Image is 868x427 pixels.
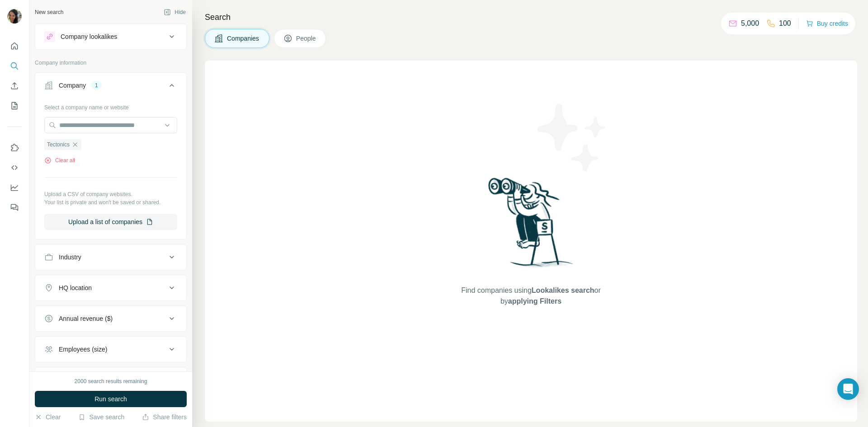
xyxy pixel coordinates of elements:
[35,246,186,268] button: Industry
[142,413,187,422] button: Share filters
[205,11,857,23] h4: Search
[78,413,124,422] button: Save search
[44,198,177,206] p: Your list is private and won't be saved or shared.
[44,100,177,112] div: Select a company name or website
[35,338,186,360] button: Employees (size)
[35,413,61,422] button: Clear
[779,18,791,29] p: 100
[59,253,81,262] div: Industry
[531,97,613,178] img: Surfe Illustration - Stars
[227,34,260,43] span: Companies
[837,378,859,400] div: Open Intercom Messenger
[59,81,86,90] div: Company
[35,26,186,47] button: Company lookalikes
[35,277,186,299] button: HQ location
[7,160,22,176] button: Use Surfe API
[44,214,177,230] button: Upload a list of companies
[44,190,177,198] p: Upload a CSV of company websites.
[35,391,187,407] button: Run search
[7,38,22,54] button: Quick start
[35,75,186,100] button: Company1
[7,58,22,74] button: Search
[44,156,75,164] button: Clear all
[458,285,603,307] span: Find companies using or by
[484,175,578,276] img: Surfe Illustration - Woman searching with binoculars
[59,283,92,292] div: HQ location
[7,9,22,23] img: Avatar
[35,8,63,16] div: New search
[7,78,22,94] button: Enrich CSV
[35,369,186,391] button: Technologies
[59,314,113,323] div: Annual revenue ($)
[7,140,22,156] button: Use Surfe on LinkedIn
[61,32,117,41] div: Company lookalikes
[296,34,317,43] span: People
[7,199,22,216] button: Feedback
[532,286,594,294] span: Lookalikes search
[94,394,127,404] span: Run search
[35,308,186,329] button: Annual revenue ($)
[35,59,187,67] p: Company information
[157,5,192,19] button: Hide
[508,297,561,305] span: applying Filters
[75,377,147,385] div: 2000 search results remaining
[806,17,848,30] button: Buy credits
[741,18,759,29] p: 5,000
[7,179,22,196] button: Dashboard
[7,98,22,114] button: My lists
[91,81,102,89] div: 1
[59,345,107,354] div: Employees (size)
[47,141,70,149] span: Tectonics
